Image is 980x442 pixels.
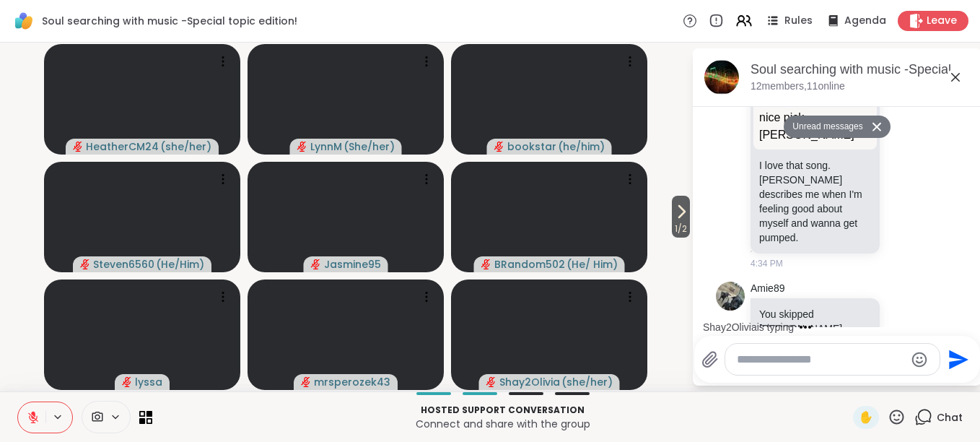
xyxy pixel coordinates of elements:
span: BRandom502 [494,257,565,272]
span: ✋ [859,409,873,426]
span: HeatherCM24 [86,139,159,154]
span: Rules [784,14,813,28]
img: Soul searching with music -Special topic edition! , Sep 08 [704,60,739,95]
span: bookstar [507,139,556,154]
span: Chat [937,410,963,425]
button: Send [940,343,973,376]
button: Emoji picker [911,351,928,368]
div: Soul searching with music -Special topic edition! , [DATE] [751,61,970,79]
div: Shay2Olivia is typing [703,320,794,334]
span: lyssa [135,375,162,389]
span: 1 / 2 [672,220,690,238]
img: ShareWell Logomark [12,9,36,33]
p: nice pick [PERSON_NAME] [759,109,871,144]
span: Shay2Olivia [499,375,560,389]
p: I love that song. [PERSON_NAME] describes me when I'm feeling good about myself and wanna get pum... [759,158,871,245]
button: 1/2 [672,196,690,238]
span: ( She/her ) [344,139,395,154]
span: audio-muted [122,377,132,387]
span: ( she/her ) [561,375,613,389]
a: Amie89 [751,282,784,296]
span: ( he/him ) [558,139,605,154]
span: Soul searching with music -Special topic edition! [42,14,297,28]
span: audio-muted [311,259,321,269]
span: mrsperozek43 [314,375,390,389]
span: audio-muted [494,142,504,152]
span: ( He/Him ) [156,257,204,272]
textarea: Type your message [737,352,905,367]
span: audio-muted [80,259,90,269]
span: Leave [927,14,957,28]
p: Hosted support conversation [161,404,844,417]
span: Agenda [844,14,886,28]
p: You skipped [PERSON_NAME] [759,307,871,336]
span: audio-muted [486,377,496,387]
span: ( He/ Him ) [566,257,618,272]
span: Steven6560 [93,257,154,272]
img: https://sharewell-space-live.sfo3.digitaloceanspaces.com/user-generated/c3bd44a5-f966-4702-9748-c... [716,282,745,311]
p: 12 members, 11 online [751,79,845,94]
p: Connect and share with the group [161,417,844,431]
span: 4:34 PM [751,257,783,270]
span: audio-muted [481,259,491,269]
button: Unread messages [784,116,867,139]
span: ( she/her ) [160,139,211,154]
span: LynnM [310,139,342,154]
span: audio-muted [297,142,307,152]
span: audio-muted [301,377,311,387]
span: Jasmine95 [324,257,381,272]
span: audio-muted [73,142,83,152]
